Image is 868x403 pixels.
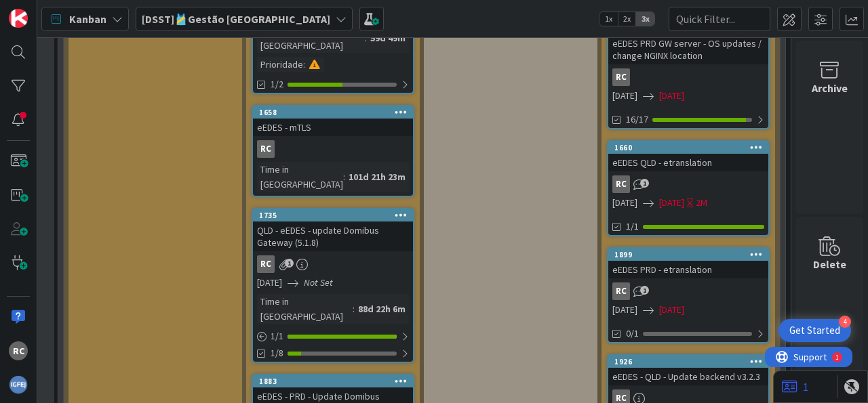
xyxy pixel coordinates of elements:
[626,112,648,127] span: 16/17
[608,68,768,86] div: RC
[607,21,770,129] a: eEDES PRD GW server - OS updates / change NGINX locationRC[DATE][DATE]16/17
[618,12,636,26] span: 2x
[612,68,630,86] div: RC
[253,119,413,136] div: eEDES - mTLS
[614,143,768,152] div: 1660
[813,256,846,272] div: Delete
[9,341,28,360] div: RC
[257,276,282,290] span: [DATE]
[304,276,333,289] i: Not Set
[253,106,413,119] div: 1658
[608,142,768,154] div: 1660
[142,12,330,26] b: [DSST]🎽Gestão [GEOGRAPHIC_DATA]
[253,209,413,221] div: 1735
[257,23,365,53] div: Time in [GEOGRAPHIC_DATA]
[343,169,345,184] span: :
[257,162,343,192] div: Time in [GEOGRAPHIC_DATA]
[608,249,768,261] div: 1899
[614,357,768,366] div: 1926
[612,282,630,300] div: RC
[612,175,630,193] div: RC
[636,12,654,26] span: 3x
[71,5,74,16] div: 1
[285,259,294,268] span: 1
[669,7,770,31] input: Quick Filter...
[355,301,409,316] div: 88d 22h 6m
[253,221,413,251] div: QLD - eEDES - update Domibus Gateway (5.1.8)
[252,208,414,363] a: 1735QLD - eEDES - update Domibus Gateway (5.1.8)RC[DATE]Not SetTime in [GEOGRAPHIC_DATA]:88d 22h ...
[259,108,413,117] div: 1658
[839,316,851,328] div: 4
[353,301,355,316] span: :
[640,179,649,188] span: 1
[28,2,62,18] span: Support
[599,12,618,26] span: 1x
[253,255,413,273] div: RC
[365,30,367,45] span: :
[782,379,808,395] a: 1
[608,282,768,300] div: RC
[608,356,768,385] div: 1926eEDES - QLD - Update backend v3.2.3
[812,80,848,96] div: Archive
[367,30,409,45] div: 59d 49m
[608,142,768,171] div: 1660eEDES QLD - etranslation
[607,140,770,236] a: 1660eEDES QLD - etranslationRC[DATE][DATE]2M1/1
[608,368,768,385] div: eEDES - QLD - Update backend v3.2.3
[608,261,768,278] div: eEDES PRD - etranslation
[612,89,637,103] span: [DATE]
[271,329,283,343] span: 1 / 1
[257,57,303,72] div: Prioridade
[607,247,770,343] a: 1899eEDES PRD - etranslationRC[DATE][DATE]0/1
[271,77,283,91] span: 1/2
[640,286,649,295] span: 1
[696,196,707,210] div: 2M
[252,105,414,197] a: 1658eEDES - mTLSRCTime in [GEOGRAPHIC_DATA]:101d 21h 23m
[253,209,413,251] div: 1735QLD - eEDES - update Domibus Gateway (5.1.8)
[608,35,768,64] div: eEDES PRD GW server - OS updates / change NGINX location
[303,57,305,72] span: :
[608,154,768,171] div: eEDES QLD - etranslation
[257,255,275,273] div: RC
[253,140,413,158] div: RC
[608,356,768,368] div: 1926
[69,11,106,27] span: Kanban
[659,303,684,317] span: [DATE]
[271,346,283,360] span: 1/8
[9,9,28,28] img: Visit kanbanzone.com
[659,89,684,103] span: [DATE]
[608,175,768,193] div: RC
[259,377,413,386] div: 1883
[253,328,413,345] div: 1/1
[253,106,413,136] div: 1658eEDES - mTLS
[626,326,639,341] span: 0/1
[257,140,275,158] div: RC
[253,375,413,387] div: 1883
[612,303,637,317] span: [DATE]
[608,22,768,64] div: eEDES PRD GW server - OS updates / change NGINX location
[257,294,353,324] div: Time in [GEOGRAPHIC_DATA]
[345,169,409,184] div: 101d 21h 23m
[608,249,768,278] div: 1899eEDES PRD - etranslation
[778,319,851,342] div: Open Get Started checklist, remaining modules: 4
[259,211,413,220] div: 1735
[659,196,684,210] span: [DATE]
[9,375,28,394] img: avatar
[614,250,768,259] div: 1899
[612,196,637,210] span: [DATE]
[789,324,840,337] div: Get Started
[626,219,639,234] span: 1/1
